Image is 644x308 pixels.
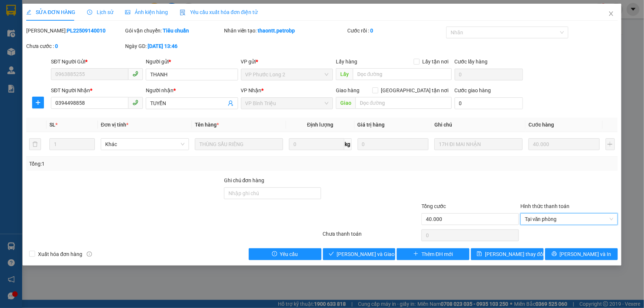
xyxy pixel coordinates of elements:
[336,97,355,109] span: Giao
[358,122,385,128] span: Giá trị hàng
[180,9,258,15] span: Yêu cầu xuất hóa đơn điện tử
[323,248,396,260] button: check[PERSON_NAME] và Giao hàng
[525,214,613,225] span: Tại văn phòng
[421,203,446,209] span: Tổng cước
[132,100,138,105] span: phone
[337,250,408,258] span: [PERSON_NAME] và Giao hàng
[560,250,612,258] span: [PERSON_NAME] và In
[606,138,615,150] button: plus
[87,252,92,257] span: info-circle
[413,251,419,257] span: plus
[35,250,85,258] span: Xuất hóa đơn hàng
[307,122,333,128] span: Định lượng
[353,68,452,80] input: Dọc đường
[29,138,41,150] button: delete
[455,59,488,65] label: Cước lấy hàng
[125,42,223,50] div: Ngày GD:
[336,59,357,65] span: Lấy hàng
[245,69,328,80] span: VP Phước Long 2
[477,251,482,257] span: save
[67,28,106,34] b: PL22509140010
[245,98,328,109] span: VP Bình Triệu
[148,43,178,49] b: [DATE] 13:46
[55,43,58,49] b: 0
[370,28,373,34] b: 0
[26,27,124,35] div: [PERSON_NAME]:
[105,139,185,150] span: Khác
[51,86,143,94] div: SĐT Người Nhận
[420,58,452,66] span: Lấy tận nơi
[272,251,277,257] span: exclamation-circle
[125,27,223,35] div: Gói vận chuyển:
[520,203,569,209] label: Hình thức thanh toán
[329,251,334,257] span: check
[347,27,445,35] div: Cước rồi :
[358,138,429,150] input: 0
[146,58,238,66] div: Người gửi
[322,230,421,243] div: Chưa thanh toán
[49,122,55,128] span: SL
[455,87,491,93] label: Cước giao hàng
[397,248,469,260] button: plusThêm ĐH mới
[87,10,92,15] span: clock-circle
[228,100,234,106] span: user-add
[552,251,557,257] span: printer
[249,248,321,260] button: exclamation-circleYêu cầu
[224,187,321,199] input: Ghi chú đơn hàng
[471,248,544,260] button: save[PERSON_NAME] thay đổi
[26,9,75,15] span: SỬA ĐƠN HÀNG
[528,122,554,128] span: Cước hàng
[431,118,526,132] th: Ghi chú
[378,86,452,94] span: [GEOGRAPHIC_DATA] tận nơi
[132,71,138,77] span: phone
[485,250,544,258] span: [PERSON_NAME] thay đổi
[29,160,249,168] div: Tổng: 1
[355,97,452,109] input: Dọc đường
[224,177,265,183] label: Ghi chú đơn hàng
[280,250,298,258] span: Yêu cầu
[336,87,359,93] span: Giao hàng
[601,4,621,24] button: Close
[224,27,346,35] div: Nhân viên tạo:
[545,248,618,260] button: printer[PERSON_NAME] và In
[455,69,523,80] input: Cước lấy hàng
[26,10,31,15] span: edit
[344,138,352,150] span: kg
[528,138,600,150] input: 0
[125,9,168,15] span: Ảnh kiện hàng
[258,28,295,34] b: thaontt.petrobp
[146,86,238,94] div: Người nhận
[32,97,44,108] button: plus
[180,10,186,15] img: icon
[336,68,353,80] span: Lấy
[421,250,453,258] span: Thêm ĐH mới
[241,58,333,66] div: VP gửi
[163,28,189,34] b: Tiêu chuẩn
[51,58,143,66] div: SĐT Người Gửi
[434,138,523,150] input: Ghi Chú
[241,87,262,93] span: VP Nhận
[608,11,614,17] span: close
[26,42,124,50] div: Chưa cước :
[195,122,219,128] span: Tên hàng
[195,138,283,150] input: VD: Bàn, Ghế
[455,97,523,109] input: Cước giao hàng
[87,9,113,15] span: Lịch sử
[101,122,128,128] span: Đơn vị tính
[125,10,130,15] span: picture
[32,100,44,105] span: plus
